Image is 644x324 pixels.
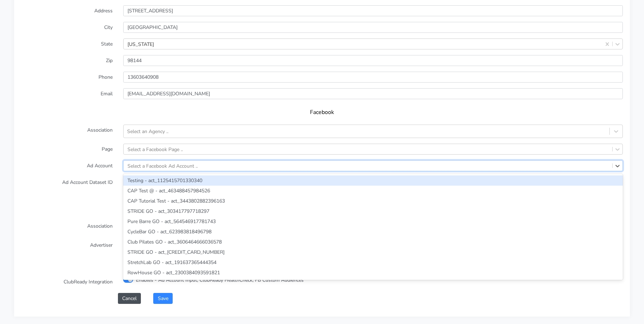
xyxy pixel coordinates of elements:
[123,247,623,257] div: STRIDE GO - act_[CREDIT_CARD_NUMBER]
[28,109,616,116] h5: Facebook
[127,162,198,169] div: Select a Facebook Ad Account ..
[16,55,118,66] label: Zip
[16,144,118,155] label: Page
[16,221,118,234] label: Association
[123,237,623,247] div: Club Pilates GO - act_3606464666036578
[16,276,118,287] label: ClubReady Integration
[123,216,623,227] div: Pure Barre GO - act_564546917781743
[123,227,623,237] div: CycleBar GO - act_623983818496798
[123,278,623,288] div: Pure Barre GO - act_193605385208997
[123,55,623,66] input: Enter Zip ..
[123,88,623,99] input: Enter Email ...
[123,72,623,83] input: Enter phone ...
[118,293,141,304] button: Cancel
[123,257,623,268] div: StretchLab GO - act_191637365444354
[28,205,616,212] h5: TikTok
[153,293,172,304] button: Save
[127,145,183,153] div: Select a Facebook Page ..
[28,260,616,267] h5: Settings
[16,5,118,16] label: Address
[127,128,168,135] div: Select an Agency ..
[16,38,118,49] label: State
[16,240,118,251] label: Advertiser
[123,175,623,186] div: Testing - act_1125415701330340
[123,186,623,196] div: CAP Test @ - act_463488457984526
[127,40,154,48] div: [US_STATE]
[123,5,623,16] input: Enter Address ..
[16,177,118,195] label: Ad Account Dataset ID
[16,88,118,99] label: Email
[16,22,118,33] label: City
[16,160,118,171] label: Ad Account
[123,196,623,206] div: CAP Tutorial Test - act_3443802882396163
[123,268,623,278] div: RowHouse GO - act_2300384093591821
[16,72,118,83] label: Phone
[123,206,623,216] div: STRIDE GO - act_303417797718297
[16,125,118,138] label: Association
[123,22,623,33] input: Enter the City ..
